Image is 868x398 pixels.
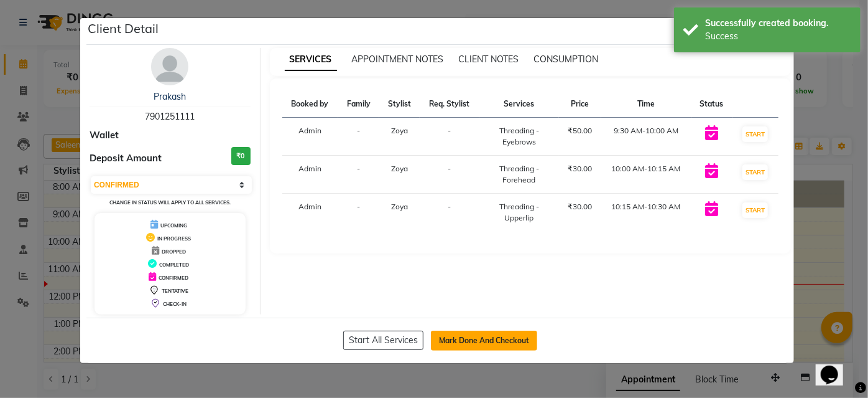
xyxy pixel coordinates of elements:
[487,201,552,224] div: Threading - Upperlip
[157,235,191,242] span: IN PROGRESS
[742,164,768,180] button: START
[566,201,594,212] div: ₹30.00
[163,301,187,307] span: CHECK-IN
[109,199,231,206] small: Change in status will apply to all services.
[487,163,552,186] div: Threading - Forehead
[705,30,851,43] div: Success
[379,91,420,118] th: Stylist
[338,194,379,232] td: -
[159,262,189,268] span: COMPLETED
[282,156,338,194] td: Admin
[816,348,856,386] iframe: chat widget
[479,91,560,118] th: Services
[420,194,479,232] td: -
[162,249,186,255] span: DROPPED
[566,163,594,174] div: ₹30.00
[566,125,594,136] div: ₹50.00
[487,125,552,148] div: Threading - Eyebrows
[459,54,519,65] span: CLIENT NOTES
[145,111,195,122] span: 7901251111
[691,91,732,118] th: Status
[159,275,188,281] span: CONFIRMED
[338,156,379,194] td: -
[282,194,338,232] td: Admin
[391,202,408,211] span: Zoya
[282,91,338,118] th: Booked by
[601,156,691,194] td: 10:00 AM-10:15 AM
[431,331,537,351] button: Mark Done And Checkout
[90,128,119,143] span: Wallet
[338,118,379,156] td: -
[160,222,187,229] span: UPCOMING
[282,118,338,156] td: Admin
[391,164,408,173] span: Zoya
[338,91,379,118] th: Family
[559,91,601,118] th: Price
[601,118,691,156] td: 9:30 AM-10:00 AM
[90,151,162,166] span: Deposit Amount
[88,19,159,38] h5: Client Detail
[705,17,851,30] div: Successfully created booking.
[601,91,691,118] th: Time
[742,126,768,142] button: START
[154,91,186,102] a: Prakash
[343,331,423,350] button: Start All Services
[391,126,408,135] span: Zoya
[151,48,188,85] img: avatar
[601,194,691,232] td: 10:15 AM-10:30 AM
[285,49,337,71] span: SERVICES
[352,54,444,65] span: APPOINTMENT NOTES
[534,54,599,65] span: CONSUMPTION
[420,118,479,156] td: -
[162,288,188,294] span: TENTATIVE
[420,156,479,194] td: -
[231,147,251,165] h3: ₹0
[420,91,479,118] th: Req. Stylist
[742,202,768,218] button: START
